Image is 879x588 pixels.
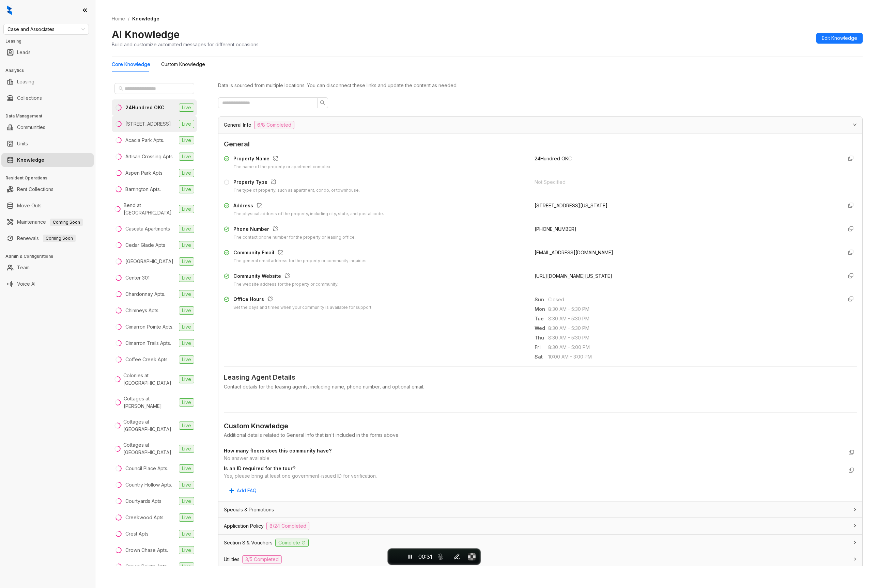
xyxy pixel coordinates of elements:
[224,421,857,431] div: Custom Knowledge
[853,540,857,544] span: collapsed
[853,557,857,561] span: collapsed
[179,241,194,249] span: Live
[17,277,35,291] a: Voice AI
[224,522,264,530] span: Application Policy
[161,61,205,68] div: Custom Knowledge
[125,514,165,521] div: Creekwood Apts.
[1,182,94,196] li: Rent Collections
[535,353,548,361] span: Sat
[233,258,368,264] div: The general email address for the property or community inquiries.
[110,15,126,22] a: Home
[125,356,168,363] div: Coffee Creek Apts
[179,274,194,282] span: Live
[179,290,194,298] span: Live
[275,539,309,547] span: Complete
[224,431,857,439] div: Additional details related to General Info that isn't included in the forms above.
[218,82,863,89] div: Data is sourced from multiple locations. You can disconnect these links and update the content as...
[179,153,194,161] span: Live
[1,199,94,212] li: Move Outs
[179,398,194,407] span: Live
[125,290,165,298] div: Chardonnay Apts.
[179,481,194,489] span: Live
[224,383,857,391] div: Contact details for the leasing agents, including name, phone number, and optional email.
[548,315,837,322] span: 8:30 AM - 5:30 PM
[125,465,168,472] div: Council Place Apts.
[1,261,94,274] li: Team
[124,202,176,217] div: Bend at [GEOGRAPHIC_DATA]
[1,121,94,134] li: Communities
[1,75,94,89] li: Leasing
[224,556,240,563] span: Utilities
[17,153,44,167] a: Knowledge
[535,226,576,232] span: [PHONE_NUMBER]
[119,86,123,91] span: search
[224,472,843,480] div: Yes, please bring at least one government-issued ID for verification.
[179,422,194,430] span: Live
[535,315,548,322] span: Tue
[233,178,360,187] div: Property Type
[179,339,194,347] span: Live
[1,232,94,245] li: Renewals
[17,46,31,59] a: Leads
[535,202,837,209] div: [STREET_ADDRESS][US_STATE]
[224,539,273,546] span: Section 8 & Vouchers
[548,296,837,303] span: Closed
[179,445,194,453] span: Live
[125,497,161,505] div: Courtyards Apts
[320,100,325,106] span: search
[233,211,384,217] div: The physical address of the property, including city, state, and postal code.
[822,34,857,42] span: Edit Knowledge
[1,91,94,105] li: Collections
[112,28,180,41] h2: AI Knowledge
[5,67,95,74] h3: Analytics
[179,375,194,383] span: Live
[132,16,159,21] span: Knowledge
[224,139,857,149] span: General
[233,202,384,211] div: Address
[179,169,194,177] span: Live
[1,137,94,150] li: Units
[233,225,356,234] div: Phone Number
[17,261,30,274] a: Team
[179,355,194,364] span: Live
[224,455,843,462] div: No answer available
[233,187,360,194] div: The type of property, such as apartment, condo, or townhouse.
[233,272,338,281] div: Community Website
[218,117,862,133] div: General Info6/8 Completed
[548,353,837,361] span: 10:00 AM - 3:00 PM
[50,219,83,226] span: Coming Soon
[125,546,168,554] div: Crown Chase Apts.
[1,277,94,291] li: Voice AI
[7,24,85,34] span: Case and Associates
[125,137,164,144] div: Acacia Park Apts.
[548,334,837,341] span: 8:30 AM - 5:30 PM
[179,464,194,473] span: Live
[535,324,548,332] span: Wed
[218,518,862,534] div: Application Policy8/24 Completed
[254,121,294,129] span: 6/8 Completed
[224,448,331,454] strong: How many floors does this community have?
[233,155,331,164] div: Property Name
[125,339,171,347] div: Cimarron Trails Apts.
[233,304,371,311] div: Set the days and times when your community is available for support
[125,530,149,538] div: Crest Apts
[123,418,176,433] div: Cottages at [GEOGRAPHIC_DATA]
[17,75,34,89] a: Leasing
[125,186,161,193] div: Barrington Apts.
[535,334,548,341] span: Thu
[17,137,28,150] a: Units
[1,153,94,167] li: Knowledge
[179,323,194,331] span: Live
[853,123,857,127] span: expanded
[125,323,173,331] div: Cimarron Pointe Apts.
[179,497,194,505] span: Live
[123,441,176,456] div: Cottages at [GEOGRAPHIC_DATA]
[17,182,53,196] a: Rent Collections
[233,281,338,288] div: The website address for the property or community.
[125,153,173,160] div: Artisan Crossing Apts
[266,522,309,530] span: 8/24 Completed
[233,234,356,241] div: The contact phone number for the property or leasing office.
[5,113,95,119] h3: Data Management
[17,232,76,245] a: RenewalsComing Soon
[179,120,194,128] span: Live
